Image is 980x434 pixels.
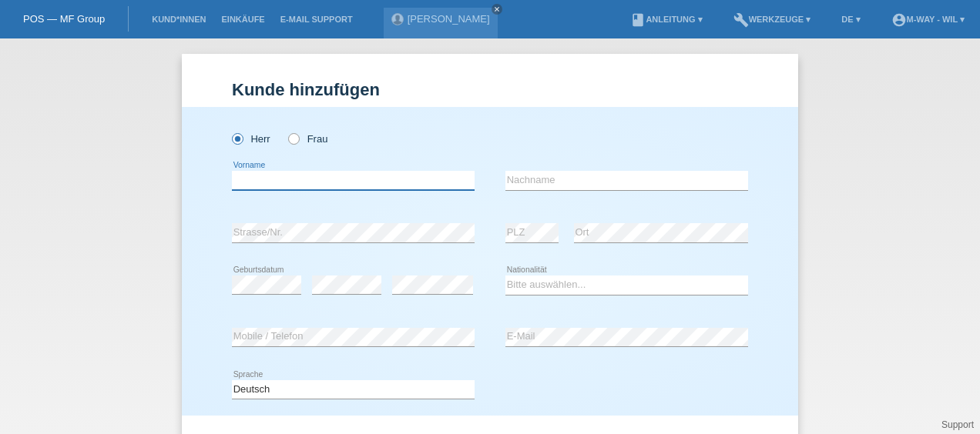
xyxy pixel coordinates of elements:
[630,12,646,28] i: book
[288,133,327,145] label: Frau
[941,419,974,430] a: Support
[23,13,105,25] a: POS — MF Group
[891,12,907,28] i: account_circle
[726,15,819,24] a: buildWerkzeuge ▾
[232,80,748,99] h1: Kunde hinzufügen
[493,5,501,13] i: close
[492,4,502,15] a: close
[834,15,868,24] a: DE ▾
[288,133,298,143] input: Frau
[232,133,270,145] label: Herr
[733,12,749,28] i: build
[408,13,490,25] a: [PERSON_NAME]
[884,15,972,24] a: account_circlem-way - Wil ▾
[144,15,213,24] a: Kund*innen
[232,133,242,143] input: Herr
[273,15,361,24] a: E-Mail Support
[623,15,710,24] a: bookAnleitung ▾
[213,15,272,24] a: Einkäufe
